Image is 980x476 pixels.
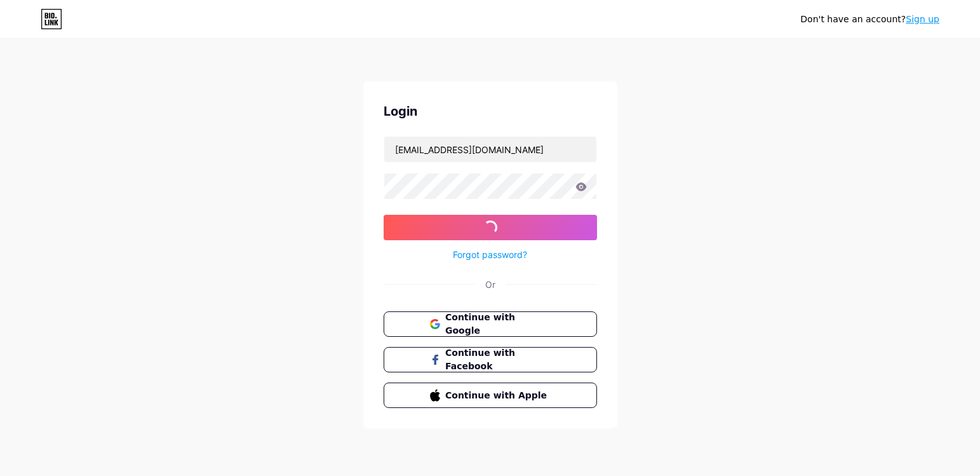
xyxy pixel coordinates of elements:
input: Username [384,137,596,162]
button: Continue with Apple [384,383,597,408]
button: Continue with Google [384,311,597,337]
a: Sign up [906,14,939,24]
div: Login [384,102,597,121]
div: Or [485,278,495,291]
span: Continue with Apple [445,389,550,402]
span: Continue with Google [445,311,550,337]
div: Don't have an account? [800,13,939,26]
a: Forgot password? [453,248,527,261]
button: Continue with Facebook [384,347,597,372]
span: Continue with Facebook [445,346,550,373]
